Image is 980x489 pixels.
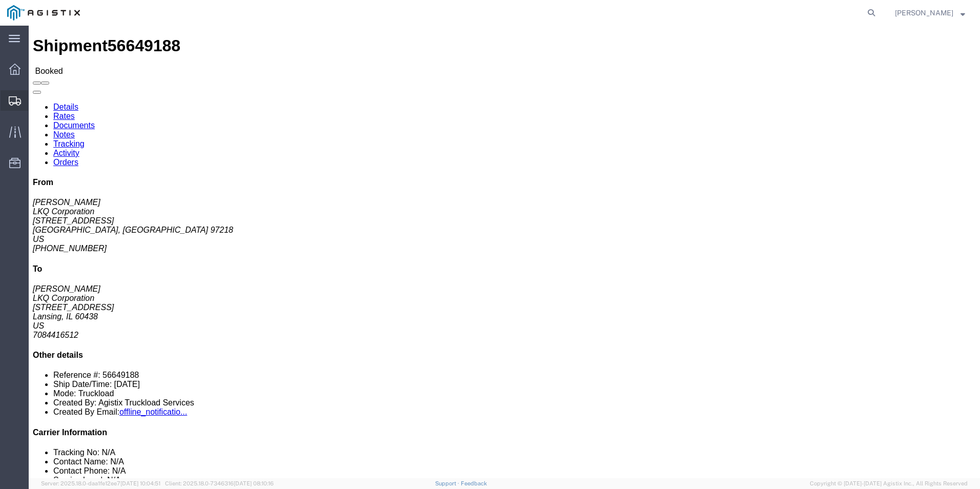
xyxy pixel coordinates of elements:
[165,480,274,486] span: Client: 2025.18.0-7346316
[29,26,980,478] iframe: FS Legacy Container
[894,7,966,19] button: [PERSON_NAME]
[461,480,487,486] a: Feedback
[41,480,160,486] span: Server: 2025.18.0-daa1fe12ee7
[234,480,274,486] span: [DATE] 08:10:16
[120,480,160,486] span: [DATE] 10:04:51
[895,7,953,18] span: Corey Keys
[435,480,461,486] a: Support
[810,479,968,488] span: Copyright © [DATE]-[DATE] Agistix Inc., All Rights Reserved
[7,5,80,21] img: logo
